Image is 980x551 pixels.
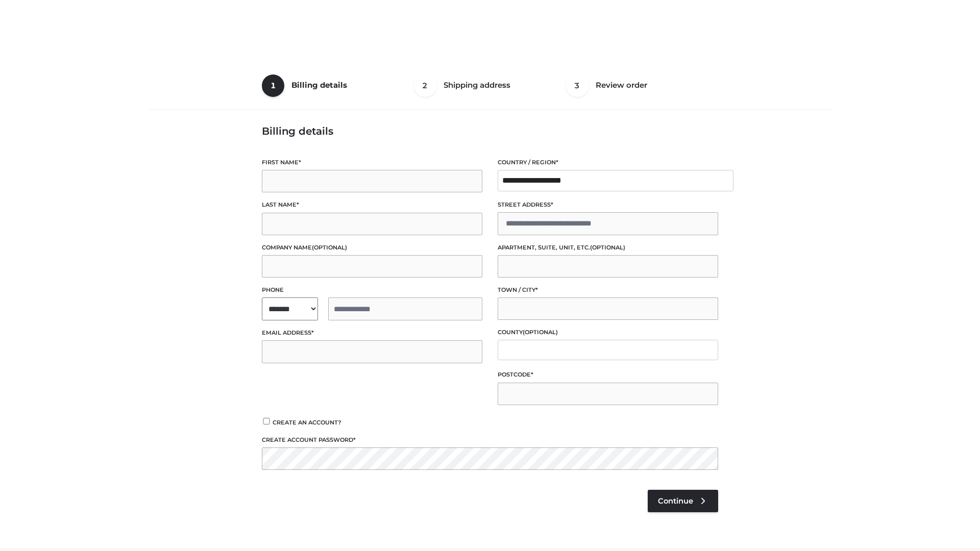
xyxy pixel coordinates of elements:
span: 3 [566,74,589,97]
span: Create an account? [273,419,341,426]
label: Apartment, suite, unit, etc. [498,243,718,253]
span: (optional) [312,244,347,251]
span: 1 [262,74,284,97]
input: Create an account? [262,418,271,424]
span: Continue [658,496,693,506]
span: Billing details [291,80,347,90]
a: Continue [648,490,718,512]
span: 2 [414,74,436,97]
h3: Billing details [262,125,718,137]
label: Last name [262,200,482,210]
label: Country / Region [498,158,718,167]
label: Street address [498,200,718,210]
span: (optional) [590,244,625,251]
span: Shipping address [444,80,510,90]
label: Create account password [262,435,718,445]
label: First name [262,158,482,167]
label: Town / City [498,285,718,295]
label: County [498,328,718,337]
label: Postcode [498,370,718,380]
span: (optional) [523,329,558,336]
label: Phone [262,285,482,295]
label: Company name [262,243,482,253]
label: Email address [262,328,482,338]
span: Review order [596,80,647,90]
